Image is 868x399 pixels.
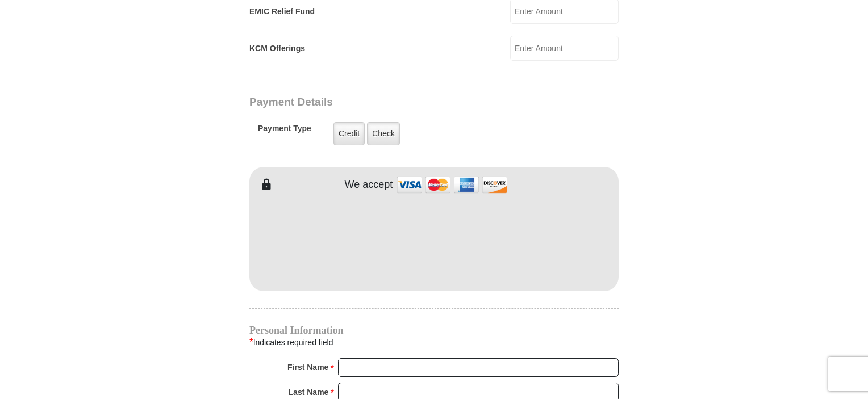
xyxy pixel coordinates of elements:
[249,96,539,109] h3: Payment Details
[249,43,305,54] label: KCM Offerings
[345,179,393,191] h4: We accept
[333,122,365,145] label: Credit
[287,359,328,375] strong: First Name
[367,122,400,145] label: Check
[249,335,619,350] div: Indicates required field
[249,326,619,335] h4: Personal Information
[249,6,315,18] label: EMIC Relief Fund
[258,124,311,139] h5: Payment Type
[395,173,509,197] img: credit cards accepted
[510,36,619,61] input: Enter Amount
